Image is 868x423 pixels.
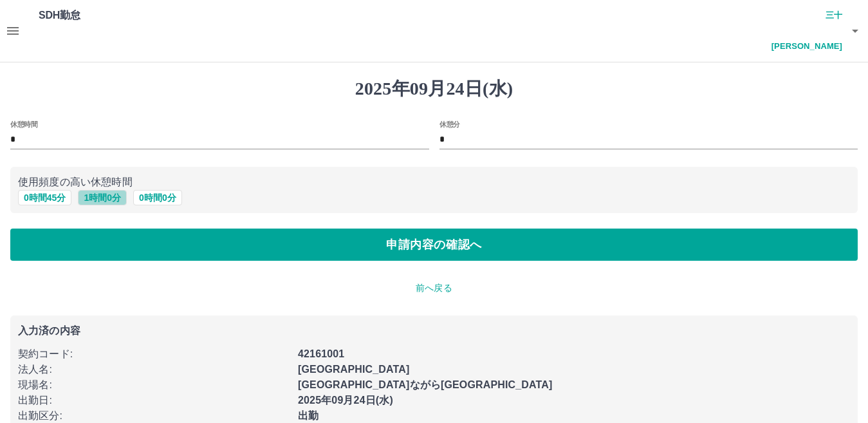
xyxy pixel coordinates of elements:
b: 42161001 [298,348,344,359]
b: 2025年09月24日(水) [298,395,393,406]
p: 法人名 : [18,362,290,377]
button: 0時間45分 [18,190,71,205]
p: 使用頻度の高い休憩時間 [18,174,850,190]
h1: 2025年09月24日(水) [10,78,858,100]
p: 入力済の内容 [18,326,850,336]
p: 前へ戻る [10,281,858,295]
label: 休憩分 [439,119,460,129]
button: 1時間0分 [78,190,127,205]
b: [GEOGRAPHIC_DATA] [298,364,410,375]
p: 出勤日 : [18,393,290,408]
b: [GEOGRAPHIC_DATA]ながら[GEOGRAPHIC_DATA] [298,379,552,390]
p: 契約コード : [18,346,290,362]
button: 申請内容の確認へ [10,229,858,261]
button: 0時間0分 [133,190,182,205]
b: 出勤 [298,410,319,421]
label: 休憩時間 [10,119,37,129]
p: 現場名 : [18,377,290,393]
